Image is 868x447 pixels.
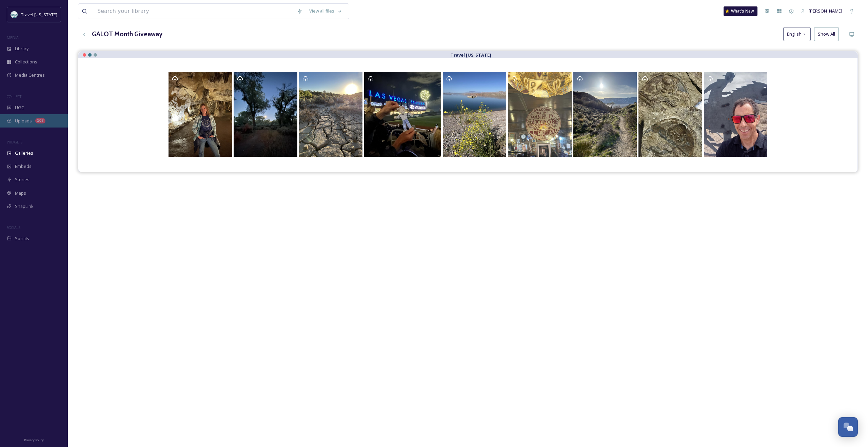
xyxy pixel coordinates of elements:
a: Opens media popup. Media description: @tim_rillahan. [638,71,703,158]
img: download.jpeg [11,11,18,18]
span: COLLECT [7,94,21,99]
span: [PERSON_NAME] [809,8,842,14]
span: Socials [15,235,29,242]
div: 107 [35,118,45,123]
span: Embeds [15,163,32,170]
span: Media Centres [15,72,45,78]
span: Stories [15,176,29,183]
a: Opens media popup. Media description: ext_1758288968.981042_Frodaddys@aol.com-IMG_8613.jpeg. [167,71,233,158]
span: Galleries [15,150,33,156]
a: Opens media popup. Media description: ext_1758288971.862445_Frodaddys@aol.com-IMG_6765.jpeg. [572,71,638,158]
button: Show All [814,27,839,41]
button: Open Chat [838,417,858,437]
a: [PERSON_NAME] [797,4,846,18]
a: Privacy Policy [24,435,44,444]
span: SnapLink [15,203,34,210]
input: Search your library [94,4,294,19]
a: Opens media popup. Media description: ext_1758288971.065579_Frodaddys@aol.com-IMG_6795.jpeg. [507,71,572,158]
a: What's New [724,6,757,16]
span: Collections [15,59,37,65]
strong: Travel [US_STATE] [451,52,491,58]
a: View all files [306,4,346,18]
span: Library [15,45,28,52]
span: Travel [US_STATE] [21,12,57,18]
a: Opens media popup. Media description: ext_1758288969.951776_Frodaddys@aol.com-IMG_8361.jpeg. [298,71,363,158]
a: Opens media popup. Media description: ext_1758288970.212384_Frodaddys@aol.com-IMG_6845.jpeg. [363,71,442,158]
h3: GALOT Month Giveaway [92,29,162,39]
span: SOCIALS [7,225,20,230]
span: Privacy Policy [24,438,44,442]
span: WIDGETS [7,139,22,144]
span: UGC [15,104,24,111]
a: Opens media popup. Media description: ext_1758288970.773796_Frodaddys@aol.com-IMG_6940.jpeg. [442,71,507,158]
span: MEDIA [7,35,19,40]
span: Maps [15,190,26,196]
span: Uploads [15,118,32,124]
span: English [787,31,802,37]
a: Opens media popup. Media description: ext_1758288969.583525_Frodaddys@aol.com-IMG_8363.jpeg. [233,71,298,158]
a: Opens media popup. Media description: ext_1758298760.931207_cnsmeh@yahoo.com-Pony Express Rider.jpg. [703,71,768,158]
